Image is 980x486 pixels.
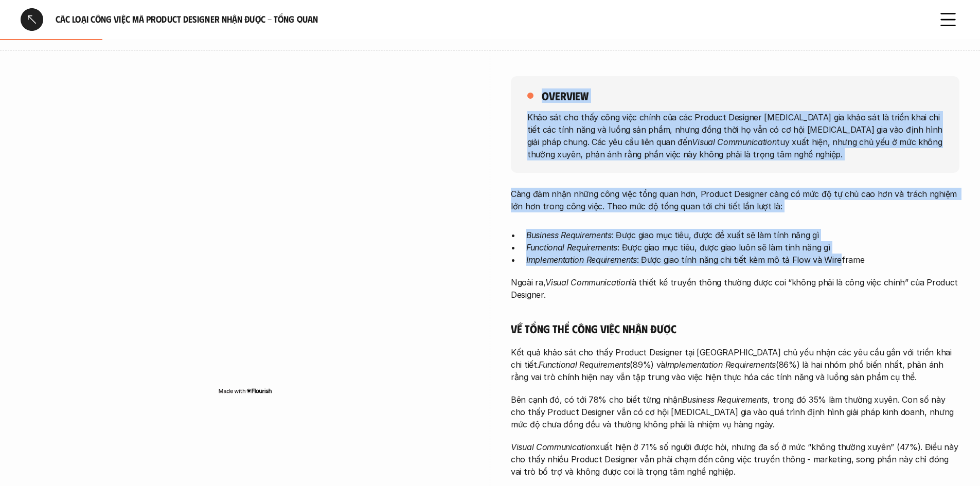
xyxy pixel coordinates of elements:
h6: Các loại công việc mà Product Designer nhận được - Tổng quan [56,13,924,25]
em: Visual Communication [692,136,776,147]
em: Visual Communication [545,277,630,287]
h5: Về tổng thể công việc nhận được [511,321,959,336]
img: Made with Flourish [218,387,272,395]
em: Functional Requirements [539,359,630,370]
h5: overview [542,88,589,103]
p: xuất hiện ở 71% số người được hỏi, nhưng đa số ở mức “không thường xuyên” (47%). Điều này cho thấ... [511,441,959,478]
p: : Được giao tính năng chi tiết kèm mô tả Flow và Wireframe [526,254,959,266]
p: Bên cạnh đó, có tới 78% cho biết từng nhận , trong đó 35% làm thường xuyên. Con số này cho thấy P... [511,393,959,430]
p: Càng đảm nhận những công việc tổng quan hơn, Product Designer càng có mức độ tự chủ cao hơn và tr... [511,188,959,212]
em: Business Requirements [682,394,768,405]
em: Functional Requirements [526,242,617,253]
p: Khảo sát cho thấy công việc chính của các Product Designer [MEDICAL_DATA] gia khảo sát là triển k... [527,111,943,160]
em: Visual Communication [511,442,595,452]
p: : Được giao mục tiêu, được giao luôn sẽ làm tính năng gì [526,241,959,254]
em: Implementation Requirements [526,255,637,265]
p: Ngoài ra, là thiết kế truyền thông thường được coi “không phải là công việc chính” của Product De... [511,276,959,301]
p: : Được giao mục tiêu, được đề xuất sẽ làm tính năng gì [526,229,959,241]
p: Kết quả khảo sát cho thấy Product Designer tại [GEOGRAPHIC_DATA] chủ yếu nhận các yêu cầu gắn với... [511,346,959,383]
iframe: Interactive or visual content [21,76,469,385]
em: Implementation Requirements [665,359,776,370]
em: Business Requirements [526,230,612,240]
